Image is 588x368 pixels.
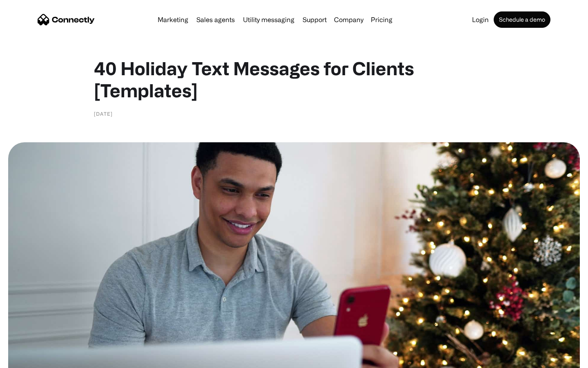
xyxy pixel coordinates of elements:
a: Schedule a demo [494,11,550,28]
a: Marketing [154,16,192,23]
a: Sales agents [193,16,238,23]
h1: 40 Holiday Text Messages for Clients [Templates] [94,57,494,101]
a: Support [299,16,330,23]
div: Company [334,14,363,25]
a: Utility messaging [240,16,298,23]
div: [DATE] [94,110,113,118]
aside: Language selected: English [8,354,49,365]
a: Pricing [367,16,396,23]
a: Login [469,16,492,23]
ul: Language list [16,354,49,365]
